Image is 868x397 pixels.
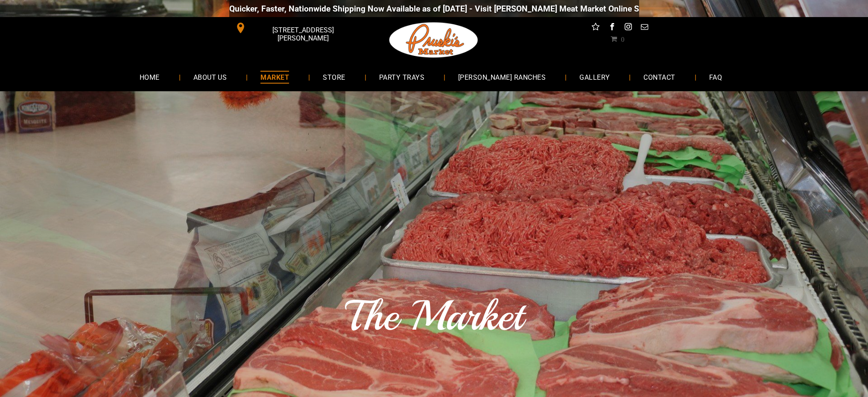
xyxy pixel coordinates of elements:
[445,66,558,88] a: [PERSON_NAME] RANCHES
[181,66,240,88] a: ABOUT US
[696,66,735,88] a: FAQ
[388,17,480,63] img: Pruski-s+Market+HQ+Logo2-1920w.png
[229,21,360,35] a: [STREET_ADDRESS][PERSON_NAME]
[127,66,172,88] a: HOME
[590,21,601,35] a: Social network
[621,35,624,42] span: 0
[623,21,634,35] a: instagram
[310,66,358,88] a: STORE
[606,21,617,35] a: facebook
[631,66,688,88] a: CONTACT
[639,21,650,35] a: email
[366,66,437,88] a: PARTY TRAYS
[248,22,358,46] span: [STREET_ADDRESS][PERSON_NAME]
[345,290,523,342] span: The Market
[248,66,302,88] a: MARKET
[567,66,623,88] a: GALLERY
